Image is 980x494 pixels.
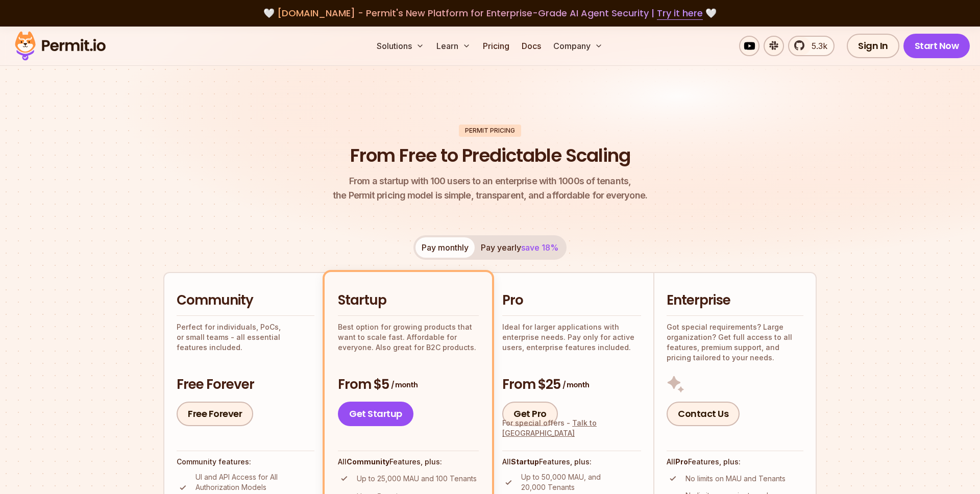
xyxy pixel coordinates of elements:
[333,174,647,188] span: From a startup with 100 users to an enterprise with 1000s of tenants,
[459,125,521,137] div: Permit Pricing
[502,402,558,426] a: Get Pro
[502,322,641,353] p: Ideal for larger applications with enterprise needs. Pay only for active users, enterprise featur...
[10,29,110,63] img: Permit logo
[357,474,477,484] p: Up to 25,000 MAU and 100 Tenants
[502,457,641,467] h4: All Features, plus:
[479,36,513,56] a: Pricing
[24,6,955,20] div: 🤍 🤍
[667,457,803,467] h4: All Features, plus:
[667,291,803,310] h2: Enterprise
[338,376,479,394] h3: From $5
[177,376,314,394] h3: Free Forever
[333,174,647,203] p: the Permit pricing model is simple, transparent, and affordable for everyone.
[518,36,545,56] a: Docs
[847,34,899,58] a: Sign In
[338,322,479,353] p: Best option for growing products that want to scale fast. Affordable for everyone. Also great for...
[177,457,314,467] h4: Community features:
[521,242,558,253] span: save 18%
[657,7,703,20] a: Try it here
[177,322,314,353] p: Perfect for individuals, PoCs, or small teams - all essential features included.
[667,402,740,426] a: Contact Us
[511,457,539,466] strong: Startup
[549,36,607,56] button: Company
[338,457,479,467] h4: All Features, plus:
[675,457,688,466] strong: Pro
[373,36,428,56] button: Solutions
[277,7,703,19] span: [DOMAIN_NAME] - Permit's New Platform for Enterprise-Grade AI Agent Security |
[432,36,475,56] button: Learn
[177,402,253,426] a: Free Forever
[521,472,641,492] p: Up to 50,000 MAU, and 20,000 Tenants
[502,418,641,438] div: For special offers -
[903,34,970,58] a: Start Now
[667,322,803,363] p: Got special requirements? Large organization? Get full access to all features, premium support, a...
[788,36,835,56] a: 5.3k
[685,474,786,484] p: No limits on MAU and Tenants
[177,291,314,310] h2: Community
[338,402,413,426] a: Get Startup
[502,291,641,310] h2: Pro
[350,143,630,168] h1: From Free to Predictable Scaling
[502,376,641,394] h3: From $25
[475,237,565,258] button: Pay yearlysave 18%
[805,40,827,52] span: 5.3k
[338,291,479,310] h2: Startup
[347,457,389,466] strong: Community
[391,380,418,390] span: / month
[562,380,589,390] span: / month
